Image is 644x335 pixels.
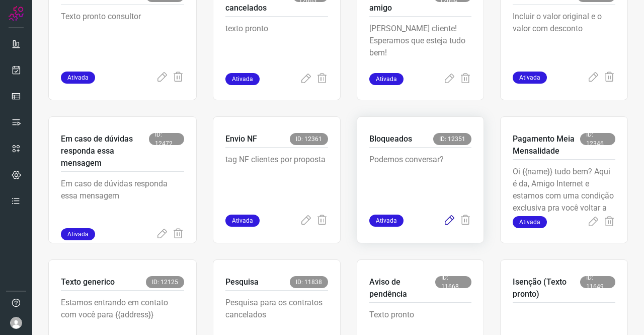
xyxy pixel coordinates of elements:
[225,23,328,73] p: texto pronto
[513,72,547,84] span: Ativada
[225,276,259,288] p: Pesquisa
[369,215,404,227] span: Ativada
[146,276,184,288] span: ID: 12125
[580,276,615,288] span: ID: 11649
[513,166,615,216] p: Oi {{name}} tudo bem? Aqui é da, Amigo Internet e estamos com uma condição exclusiva pra você vol...
[513,133,580,157] p: Pagamento Meia Mensalidade
[433,133,471,145] span: ID: 12351
[369,276,435,300] p: Aviso de pendência
[225,133,257,145] p: Envio NF
[513,276,580,300] p: Isenção (Texto pronto)
[435,276,471,288] span: ID: 11668
[225,73,260,85] span: Ativada
[225,215,260,227] span: Ativada
[61,228,95,240] span: Ativada
[225,154,328,204] p: tag NF clientes por proposta
[290,276,328,288] span: ID: 11838
[369,133,412,145] p: Bloqueados
[61,72,95,84] span: Ativada
[369,23,472,73] p: [PERSON_NAME] cliente! Esperamos que esteja tudo bem!
[9,6,24,21] img: Logo
[369,154,472,204] p: Podemos conversar?
[580,133,615,145] span: ID: 12346
[513,216,547,228] span: Ativada
[290,133,328,145] span: ID: 12361
[61,276,115,288] p: Texto generico
[369,73,404,85] span: Ativada
[61,178,184,228] p: Em caso de dúvidas responda essa mensagem
[61,11,184,61] p: Texto pronto consultor
[61,133,149,169] p: Em caso de dúvidas responda essa mensagem
[10,317,22,329] img: avatar-user-boy.jpg
[149,133,184,145] span: ID: 12472
[513,11,615,61] p: Incluir o valor original e o valor com desconto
